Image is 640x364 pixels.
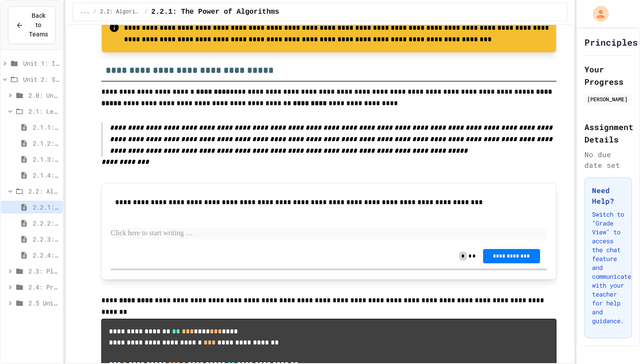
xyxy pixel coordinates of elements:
span: Unit 2: Solving Problems in Computer Science [23,75,59,84]
div: [PERSON_NAME] [587,95,629,103]
span: 2.5 Unit Summary [28,298,59,308]
h2: Your Progress [584,63,632,88]
span: 2.2.1: The Power of Algorithms [151,7,279,17]
span: 2.2.2: Specifying Ideas with Pseudocode [33,218,59,228]
span: 2.1.2: Learning to Solve Hard Problems [33,138,59,148]
span: Back to Teams [29,11,48,39]
span: 2.4: Practice with Algorithms [28,282,59,292]
p: Switch to "Grade View" to access the chat feature and communicate with your teacher for help and ... [592,210,624,325]
span: 2.2.4: Designing Flowcharts [33,250,59,260]
h1: Principles [584,36,638,48]
span: / [93,8,96,16]
span: 2.2.3: Visualizing Logic with Flowcharts [33,234,59,244]
span: 2.3: Playing Games [28,266,59,276]
span: 2.1.1: The Growth Mindset [33,123,59,132]
span: / [144,8,148,16]
span: 2.1.3: Challenge Problem - The Bridge [33,154,59,164]
span: 2.2: Algorithms - from Pseudocode to Flowcharts [28,186,59,196]
span: 2.1.4: Problem Solving Practice [33,170,59,180]
span: 2.2.1: The Power of Algorithms [33,202,59,212]
span: Unit 1: Intro to Computer Science [23,59,59,68]
h3: Need Help? [592,185,624,206]
button: Back to Teams [8,6,56,44]
span: ... [80,8,90,16]
span: 2.2: Algorithms - from Pseudocode to Flowcharts [100,8,141,16]
span: 2.0: Unit Overview [28,91,59,100]
div: My Account [584,4,611,24]
div: No due date set [584,149,632,170]
span: 2.1: Learning to Solve Hard Problems [28,107,59,116]
h2: Assignment Details [584,121,632,146]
